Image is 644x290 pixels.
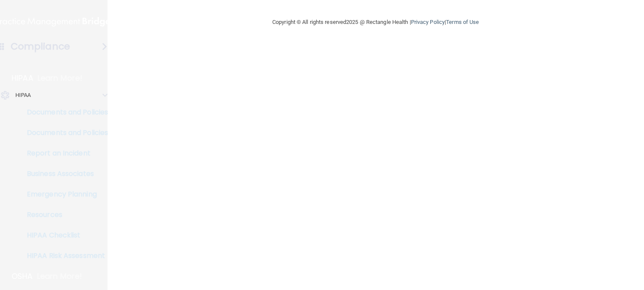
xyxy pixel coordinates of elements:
[6,231,122,240] p: HIPAA Checklist
[6,252,122,260] p: HIPAA Risk Assessment
[6,149,122,158] p: Report an Incident
[411,19,445,25] a: Privacy Policy
[6,211,122,219] p: Resources
[15,90,31,100] p: HIPAA
[446,19,479,25] a: Terms of Use
[12,73,33,83] p: HIPAA
[12,271,33,281] p: OSHA
[6,108,122,117] p: Documents and Policies
[11,41,70,53] h4: Compliance
[6,190,122,199] p: Emergency Planning
[6,170,122,178] p: Business Associates
[6,129,122,137] p: Documents and Policies
[38,73,83,83] p: Learn More!
[37,271,82,281] p: Learn More!
[220,9,531,36] div: Copyright © All rights reserved 2025 @ Rectangle Health | |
